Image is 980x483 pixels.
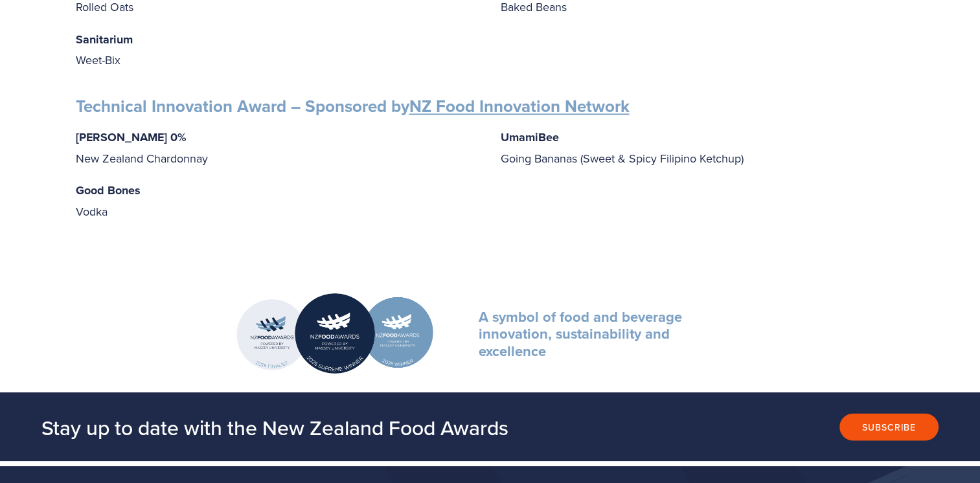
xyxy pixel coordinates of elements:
a: NZ Food Innovation Network [409,94,630,118]
h2: Stay up to date with the New Zealand Food Awards [41,414,632,440]
button: Subscribe [839,413,939,440]
p: Vodka [76,180,480,221]
strong: [PERSON_NAME] 0% [76,129,187,146]
strong: UmamiBee [501,129,559,146]
strong: Good Bones [76,182,141,199]
p: Weet-Bix [76,29,480,71]
strong: A symbol of food and beverage innovation, sustainability and excellence [479,306,686,361]
p: New Zealand Chardonnay [76,127,480,168]
strong: Technical Innovation Award – Sponsored by [76,94,630,118]
p: Going Bananas (Sweet & Spicy Filipino Ketchup) [501,127,905,168]
strong: Sanitarium [76,31,133,48]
